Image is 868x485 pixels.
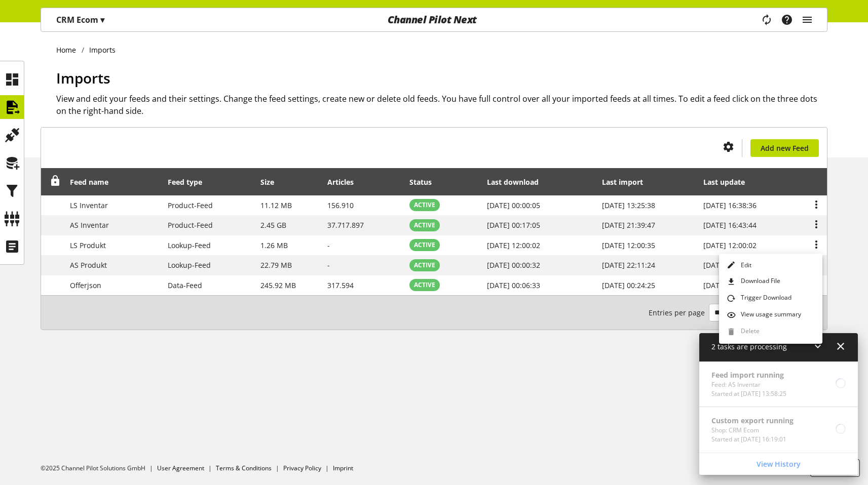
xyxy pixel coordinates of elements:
[409,177,442,187] div: Status
[602,220,655,230] span: [DATE] 21:39:47
[737,310,801,321] span: View usage summary
[703,200,757,210] span: [DATE] 16:38:36
[701,455,856,473] a: View History
[56,45,82,55] a: Home
[649,307,709,318] span: Entries per page
[41,464,157,473] li: ©2025 Channel Pilot Solutions GmbH
[70,280,101,290] span: Offerjson
[327,260,330,270] span: -
[649,304,767,321] small: 1-5 / 5
[157,464,204,472] a: User Agreement
[168,260,211,270] span: Lookup-Feed
[56,14,104,26] p: CRM Ecom
[327,280,354,290] span: 317.594
[47,176,61,188] div: Unlock to reorder rows
[327,177,364,187] div: Articles
[168,280,202,290] span: Data-Feed
[260,200,292,210] span: 11.12 MB
[703,260,757,270] span: [DATE] 16:38:58
[761,143,809,153] span: Add new Feed
[750,139,819,157] a: Add new Feed
[50,176,61,186] span: Unlock to reorder rows
[737,327,760,338] span: Delete
[70,240,106,250] span: LS Produkt
[260,260,292,270] span: 22.79 MB
[260,280,296,290] span: 245.92 MB
[56,68,110,88] span: Imports
[703,240,757,250] span: [DATE] 12:00:02
[703,280,757,290] span: [DATE] 16:38:36
[168,240,211,250] span: Lookup-Feed
[602,200,655,210] span: [DATE] 13:25:38
[327,220,364,230] span: 37.717.897
[703,177,755,187] div: Last update
[327,240,330,250] span: -
[70,220,109,230] span: AS Inventar
[602,280,655,290] span: [DATE] 00:24:25
[414,221,435,230] span: ACTIVE
[414,200,435,210] span: ACTIVE
[168,220,213,230] span: Product-Feed
[737,261,751,270] span: Edit
[414,240,435,250] span: ACTIVE
[260,240,288,250] span: 1.26 MB
[757,459,801,469] span: View History
[487,220,540,230] span: [DATE] 00:17:05
[168,200,213,210] span: Product-Feed
[602,260,655,270] span: [DATE] 22:11:24
[602,177,653,187] div: Last import
[327,200,354,210] span: 156.910
[737,293,791,304] span: Trigger Download
[719,257,822,274] a: Edit
[487,200,540,210] span: [DATE] 00:00:05
[487,240,540,250] span: [DATE] 12:00:02
[260,220,286,230] span: 2.45 GB
[41,8,827,32] nav: main navigation
[283,464,321,472] a: Privacy Policy
[719,274,822,291] a: Download File
[414,261,435,270] span: ACTIVE
[70,200,108,210] span: LS Inventar
[100,14,104,25] span: ▾
[414,280,435,290] span: ACTIVE
[70,260,107,270] span: AS Produkt
[711,342,787,351] span: 2 tasks are processing
[703,220,757,230] span: [DATE] 16:43:44
[737,276,780,288] span: Download File
[602,240,655,250] span: [DATE] 12:00:35
[333,464,353,472] a: Imprint
[487,177,549,187] div: Last download
[487,280,540,290] span: [DATE] 00:06:33
[56,93,827,117] h2: View and edit your feeds and their settings. Change the feed settings, create new or delete old f...
[487,260,540,270] span: [DATE] 00:00:32
[216,464,272,472] a: Terms & Conditions
[168,177,212,187] div: Feed type
[260,177,284,187] div: Size
[70,177,119,187] div: Feed name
